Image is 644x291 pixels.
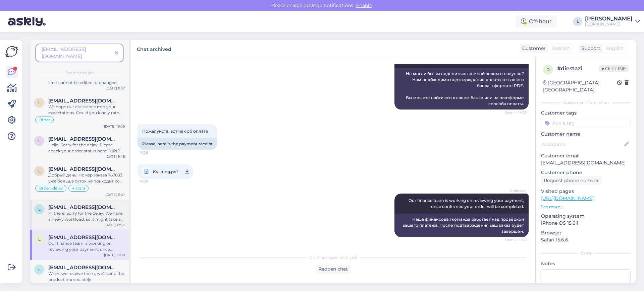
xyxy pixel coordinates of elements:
[48,172,125,184] div: Добрый день. Номер заказа 767683, уже больше суток не приходит код, можно, пожалуйста, побыстрее,...
[104,252,125,258] div: [DATE] 15:08
[65,70,94,76] span: Search results
[541,260,631,267] p: Notes
[541,159,631,166] p: [EMAIL_ADDRESS][DOMAIN_NAME]
[105,192,125,197] div: [DATE] 11:41
[48,166,118,172] span: Lastescape2012@gmail.com
[104,222,125,227] div: [DATE] 12:53
[153,167,178,176] span: Kviitung.pdf
[520,45,546,52] div: Customer
[541,250,631,256] div: Extra
[599,65,629,72] span: Offline
[105,154,125,159] div: [DATE] 9:48
[541,99,631,105] div: Customer information
[48,271,125,283] div: When we receive them, we'll send the product immediately.
[140,177,165,186] span: 14:39
[501,110,527,115] span: Seen ✓ 14:35
[48,104,125,116] div: We hope our assistance met your expectations. Could you kindly rate the quality of support you re...
[104,124,125,129] div: [DATE] 19:09
[48,136,118,142] span: Lastescape2012@gmail.com
[541,176,602,185] div: Request phone number
[5,45,18,58] img: Askly Logo
[138,138,217,150] div: Please, here is the payment receipt
[579,45,600,52] div: Support
[106,86,125,91] div: [DATE] 8:37
[541,195,594,201] a: [URL][DOMAIN_NAME]
[551,45,570,52] span: Russian
[38,267,41,272] span: L
[585,16,633,21] div: [PERSON_NAME]
[48,142,125,154] div: Hello, Sorry for the delay. Please check your order status here: [URL][DOMAIN_NAME]. Also, look i...
[541,118,631,128] input: Add a tag
[137,44,171,53] label: Chat archived
[541,188,631,195] p: Visited pages
[409,198,525,209] span: Our finance team is working on reviewing your payment, once confirmed your order will be completed.
[394,68,529,110] div: Не могли бы вы поделиться со мной чеком о покупке? Нам необходимо подтверждение оплаты от вашего ...
[48,265,118,271] span: Lastescape2012@gmail.com
[38,168,41,173] span: L
[394,214,529,237] div: Наша финансовая команда работает над проверкой вашего платежа. После подтверждения ваш заказ буде...
[48,240,125,252] div: Our finance team is working on reviewing your payment, once confirmed your order will be completed.
[138,164,194,179] a: Kviitung.pdf14:39
[541,204,631,210] p: See more ...
[501,237,527,242] span: Seen ✓ 15:08
[606,45,624,52] span: English
[541,141,623,148] input: Add name
[546,67,550,72] span: d
[541,110,631,117] p: Customer tags
[140,150,165,155] span: 14:39
[48,204,118,210] span: Lastescape2012@gmail.com
[38,138,41,143] span: L
[38,100,41,105] span: L
[72,186,85,190] span: 4 stars
[541,169,631,176] p: Customer phone
[541,229,631,236] p: Browser
[316,265,351,274] div: Reopen chat
[516,15,557,27] div: Off-hour
[39,186,63,190] span: Order_delay
[541,152,631,159] p: Customer email
[48,234,118,240] span: Lastescape2012@gmail.com
[48,210,125,222] div: Hi there! Sorry for the delay. We have a heavy workload, so it might take a bit longer to fulfill...
[42,46,86,59] span: [EMAIL_ADDRESS][DOMAIN_NAME]
[573,17,582,26] div: L
[354,2,374,8] span: Enable
[501,188,527,193] span: Unknown
[541,236,631,243] p: Safari 15.6.6
[541,220,631,227] p: iPhone OS 15.8.1
[557,65,599,73] div: # diestazi
[585,16,640,27] a: [PERSON_NAME][DOMAIN_NAME]
[310,254,357,261] span: Chat has been archived
[105,283,125,288] div: [DATE] 15:01
[48,98,118,104] span: Lastescape2012@gmail.com
[38,237,41,242] span: L
[142,129,208,134] span: Пожалуйста, вот чек об оплате
[585,21,633,27] div: [DOMAIN_NAME]
[541,131,631,138] p: Customer name
[39,118,50,122] span: Other
[541,213,631,220] p: Operating system
[543,79,617,93] div: [GEOGRAPHIC_DATA], [GEOGRAPHIC_DATA]
[38,207,41,212] span: L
